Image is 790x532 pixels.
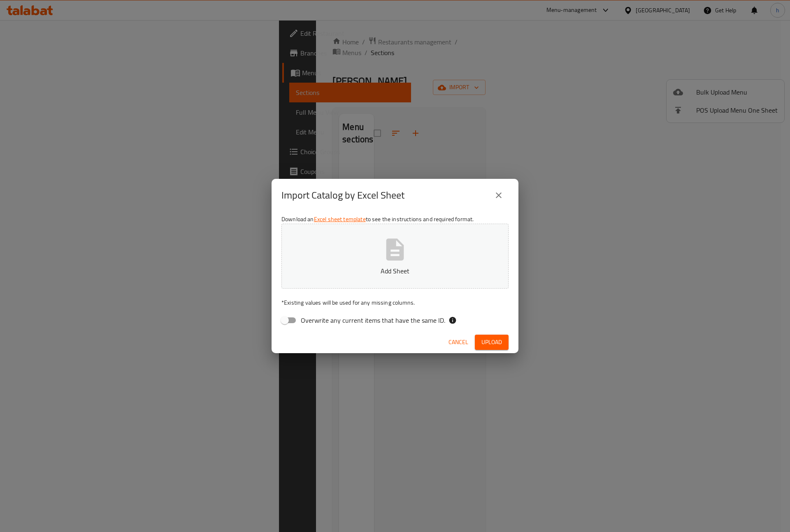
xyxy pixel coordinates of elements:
button: close [489,185,509,205]
span: Cancel [448,337,468,347]
p: Add Sheet [294,266,496,276]
div: Download an to see the instructions and required format. [272,212,518,331]
button: Cancel [445,335,472,350]
h2: Import Catalog by Excel Sheet [281,189,404,202]
p: Existing values will be used for any missing columns. [281,298,509,307]
svg: If the overwrite option isn't selected, then the items that match an existing ID will be ignored ... [448,316,457,324]
span: Overwrite any current items that have the same ID. [301,315,445,325]
button: Upload [475,335,509,350]
a: Excel sheet template [314,214,366,224]
span: Upload [481,337,502,347]
button: Add Sheet [281,224,509,289]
